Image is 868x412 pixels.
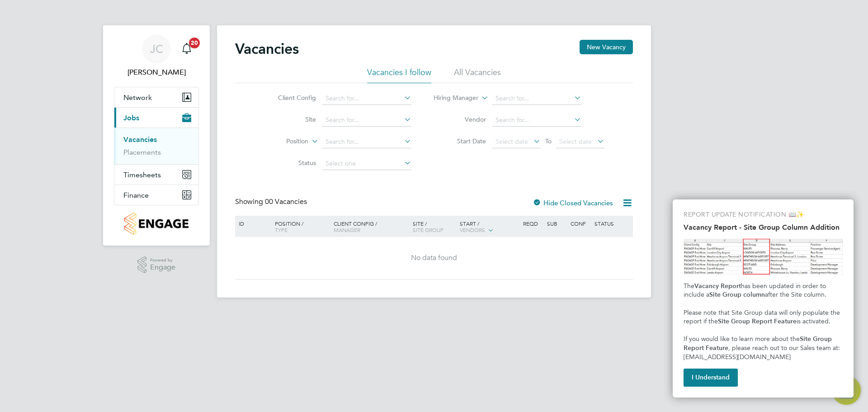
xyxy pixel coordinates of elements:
span: 00 Vacancies [265,197,307,206]
span: To [542,135,554,147]
label: Vendor [434,115,486,123]
strong: Vacancy Report [694,282,741,290]
label: Hiring Manager [426,94,478,103]
input: Search for... [322,136,411,148]
div: Reqd [521,216,544,231]
strong: Site Group column [709,291,765,298]
button: I Understand [684,369,738,387]
div: Site / [410,216,458,237]
a: Vacancies [123,135,157,144]
div: Conf [568,216,592,231]
div: Sub [545,216,568,231]
div: Showing [235,197,309,207]
div: Status [592,216,632,231]
input: Search for... [322,114,411,127]
span: Jobs [123,114,139,122]
span: Select date [559,137,592,146]
div: Client Config / [331,216,410,237]
span: Timesheets [123,170,161,179]
div: Start / [458,216,521,238]
div: Vacancy Report - Site Group Column Addition [673,199,854,398]
input: Search for... [322,92,411,105]
strong: Site Group Report Feature [718,317,797,325]
input: Search for... [492,92,581,105]
span: , please reach out to our Sales team at: [EMAIL_ADDRESS][DOMAIN_NAME] [684,344,842,361]
input: Search for... [492,114,581,127]
span: Powered by [150,256,175,264]
nav: Main navigation [103,25,210,246]
span: Engage [150,264,175,271]
img: countryside-properties-logo-retina.png [124,213,188,235]
span: Network [123,93,152,102]
span: If you would like to learn more about the [684,335,800,343]
label: Client Config [264,94,316,102]
span: after the Site column. [765,291,826,298]
span: 20 [189,38,200,48]
span: Select date [495,137,528,146]
p: REPORT UPDATE NOTIFICATION 📖✨ [684,210,843,219]
div: No data found [236,253,632,263]
span: Site Group [413,226,443,233]
label: Site [264,115,316,123]
span: JC [150,43,163,55]
label: Hide Closed Vacancies [533,199,613,207]
span: Vendors [460,226,485,233]
label: Status [264,159,316,167]
span: is activated. [797,317,830,325]
a: Placements [123,148,161,156]
span: Manager [334,226,360,233]
img: Site Group Column in Vacancy Report [684,239,843,275]
span: Please note that Site Group data will only populate the report if the [684,309,842,326]
div: ID [236,216,268,231]
h2: Vacancy Report - Site Group Column Addition [684,223,843,232]
input: Select one [322,157,411,170]
h2: Vacancies [235,40,299,58]
li: Vacancies I follow [367,67,431,83]
a: Go to account details [114,34,199,78]
div: Position / [268,216,331,237]
span: has been updated in order to include a [684,282,828,299]
span: Type [275,226,288,233]
button: New Vacancy [580,40,633,54]
label: Start Date [434,137,486,145]
a: Go to home page [114,213,199,235]
label: Position [256,137,308,146]
li: All Vacancies [454,67,501,83]
strong: Site Group Report Feature [684,335,834,352]
span: Jayne Cadman [114,67,199,78]
span: The [684,282,694,290]
span: Finance [123,191,149,199]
